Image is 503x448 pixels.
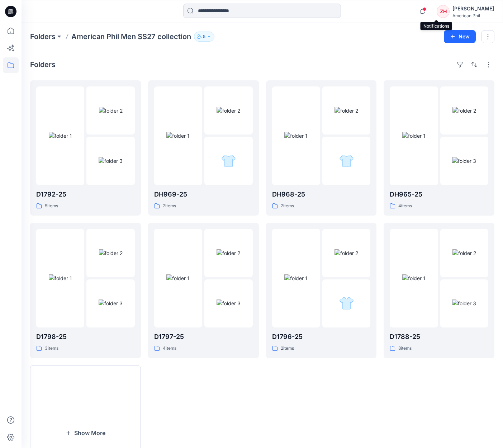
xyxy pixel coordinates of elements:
p: DH965-25 [390,189,488,199]
p: 4 items [398,202,412,210]
img: folder 3 [99,157,123,165]
button: 5 [194,32,214,42]
p: D1797-25 [154,332,253,342]
p: 2 items [281,202,294,210]
p: D1788-25 [390,332,488,342]
img: folder 3 [452,157,476,165]
img: folder 1 [402,274,426,282]
a: folder 1folder 2folder 3DH969-252items [148,80,259,216]
img: folder 3 [339,154,354,168]
img: folder 2 [334,107,358,114]
a: folder 1folder 2folder 3DH965-254items [384,80,494,216]
img: folder 3 [217,300,241,307]
img: folder 2 [99,249,123,257]
img: folder 1 [284,132,308,140]
img: folder 2 [334,249,358,257]
div: ZH [437,5,450,18]
img: folder 3 [339,296,354,311]
img: folder 3 [452,300,476,307]
img: folder 2 [99,107,123,114]
a: folder 1folder 2folder 3D1792-255items [30,80,141,216]
img: folder 3 [221,154,236,168]
img: folder 1 [49,274,72,282]
img: folder 1 [49,132,72,140]
p: 8 items [398,345,412,352]
p: 2 items [163,202,176,210]
div: American Phil [452,13,494,18]
img: folder 1 [166,132,190,140]
a: folder 1folder 2folder 3D1788-258items [384,223,494,358]
img: folder 1 [166,274,190,282]
p: 5 [203,33,205,41]
a: folder 1folder 2folder 3D1796-252items [266,223,377,358]
img: folder 1 [284,274,308,282]
img: folder 3 [99,300,123,307]
p: American Phil Men SS27 collection [71,32,191,42]
img: folder 2 [452,249,476,257]
p: 2 items [281,345,294,352]
p: 3 items [45,345,58,352]
button: New [444,30,476,43]
a: Folders [30,32,56,42]
a: folder 1folder 2folder 3D1798-253items [30,223,141,358]
img: folder 2 [217,107,240,114]
p: 4 items [163,345,176,352]
p: D1796-25 [272,332,371,342]
p: D1798-25 [36,332,135,342]
p: D1792-25 [36,189,135,199]
p: DH968-25 [272,189,371,199]
a: folder 1folder 2folder 3DH968-252items [266,80,377,216]
p: DH969-25 [154,189,253,199]
h4: Folders [30,60,56,69]
img: folder 2 [452,107,476,114]
p: 5 items [45,202,58,210]
img: folder 2 [217,249,240,257]
div: [PERSON_NAME] [452,4,494,13]
a: folder 1folder 2folder 3D1797-254items [148,223,259,358]
img: folder 1 [402,132,426,140]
